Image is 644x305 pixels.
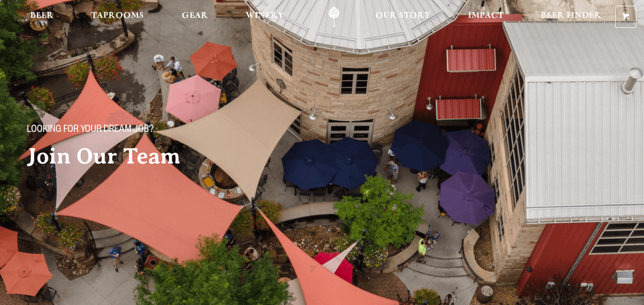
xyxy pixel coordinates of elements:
a: Impact [462,6,510,28]
span: Beer [30,12,54,20]
span: Impact [468,12,503,20]
a: Gear [176,6,214,28]
span: Our Story [375,12,431,20]
a: Beer [24,6,60,28]
h2: Join Our Team [27,144,326,168]
a: Taprooms [85,6,150,28]
a: Beer Finder [535,6,608,28]
span: Looking for your dream job? [27,124,153,137]
a: Winery [239,6,290,28]
span: Gear [182,12,208,20]
a: Our Story [369,6,437,28]
span: Winery [246,12,284,20]
a: Odell Home [316,6,352,28]
span: Taprooms [91,12,144,20]
span: Beer Finder [541,12,601,20]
